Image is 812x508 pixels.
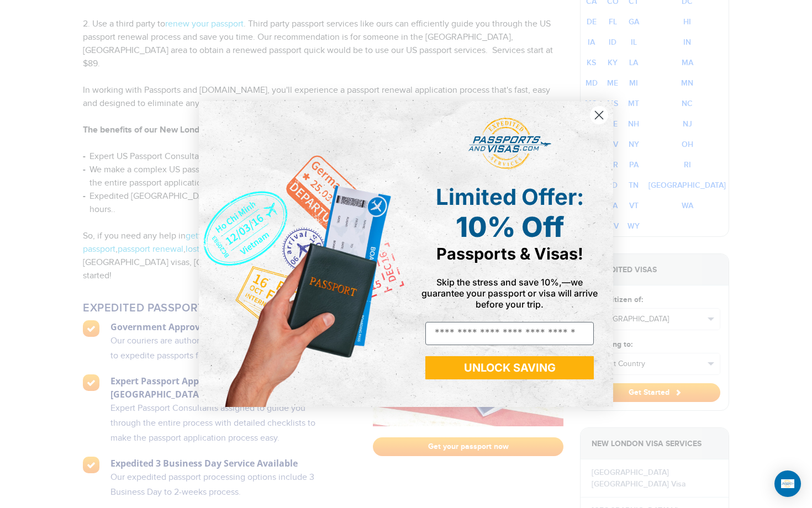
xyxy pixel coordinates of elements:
img: passports and visas [468,118,551,170]
span: Passports & Visas! [436,244,583,263]
div: Open Intercom Messenger [774,470,801,497]
button: Close dialog [589,105,609,125]
span: Limited Offer: [436,183,584,210]
img: de9cda0d-0715-46ca-9a25-073762a91ba7.png [199,101,406,406]
span: Skip the stress and save 10%,—we guarantee your passport or visa will arrive before your trip. [421,277,598,310]
button: UNLOCK SAVING [425,356,594,379]
span: 10% Off [456,210,564,244]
